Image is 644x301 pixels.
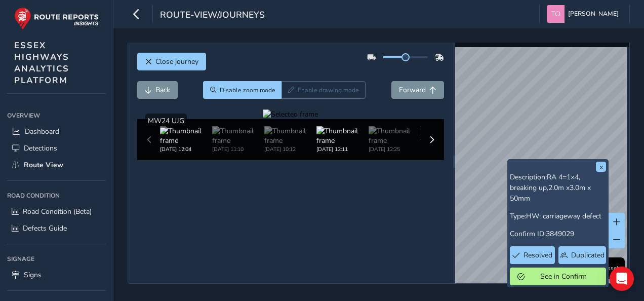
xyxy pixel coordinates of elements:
[160,126,212,145] img: Thumbnail frame
[25,127,59,136] span: Dashboard
[160,9,265,23] span: route-view/journeys
[510,172,591,203] span: RA 4=1×4, breaking up,2.0m x3.0m x 50mm
[7,267,106,283] a: Signs
[399,85,426,95] span: Forward
[571,250,605,260] span: Duplicated
[610,267,634,291] div: Open Intercom Messenger
[7,123,106,140] a: Dashboard
[7,203,106,220] a: Road Condition (Beta)
[23,223,67,233] span: Defects Guide
[155,85,170,95] span: Back
[316,126,369,145] img: Thumbnail frame
[24,270,42,280] span: Signs
[24,160,63,170] span: Route View
[547,5,622,23] button: [PERSON_NAME]
[148,116,184,126] span: MW24 UJG
[137,81,178,99] button: Back
[160,145,212,153] div: [DATE] 12:04
[7,108,106,123] div: Overview
[558,246,606,264] button: Duplicated
[7,251,106,267] div: Signage
[137,53,206,70] button: Close journey
[421,145,473,153] div: [DATE] 13:51
[528,272,598,281] span: See in Confirm
[510,268,606,285] button: See in Confirm
[524,250,552,260] span: Resolved
[155,57,198,66] span: Close journey
[510,246,555,264] button: Resolved
[510,229,606,239] p: Confirm ID:
[510,172,606,204] p: Description:
[455,47,627,299] canvas: Map
[510,211,606,221] p: Type:
[421,126,473,145] img: Thumbnail frame
[264,145,316,153] div: [DATE] 10:12
[7,220,106,237] a: Defects Guide
[14,7,99,30] img: rr logo
[7,188,106,203] div: Road Condition
[391,81,444,99] button: Forward
[547,5,565,23] img: diamond-layout
[7,157,106,173] a: Route View
[526,211,601,221] span: HW: carriageway defect
[203,81,281,99] button: Zoom
[546,229,574,239] span: 3849029
[24,143,57,153] span: Detections
[369,126,421,145] img: Thumbnail frame
[7,140,106,157] a: Detections
[596,162,606,172] button: x
[264,126,316,145] img: Thumbnail frame
[316,145,369,153] div: [DATE] 12:11
[23,207,92,216] span: Road Condition (Beta)
[14,40,69,86] span: ESSEX HIGHWAYS ANALYTICS PLATFORM
[212,145,264,153] div: [DATE] 11:10
[568,5,619,23] span: [PERSON_NAME]
[220,86,275,94] span: Disable zoom mode
[369,145,421,153] div: [DATE] 12:25
[212,126,264,145] img: Thumbnail frame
